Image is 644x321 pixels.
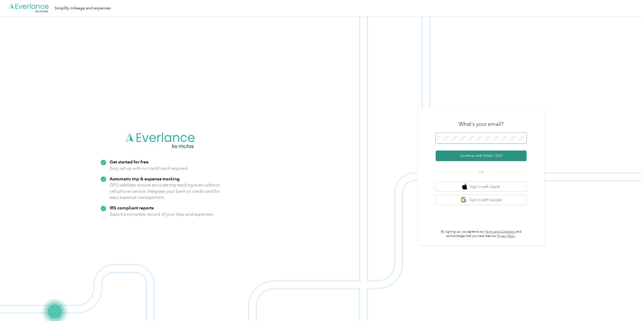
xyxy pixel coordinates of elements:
img: apple logo [462,184,467,190]
strong: Get started for free [110,159,148,164]
h3: What's your email? [459,120,504,128]
button: Continue with Email / SSO [436,151,527,161]
button: apple logoSign in with Apple [436,182,527,192]
img: google logo [460,197,467,203]
button: google logoSign in with Google [436,195,527,205]
iframe: Everlance-gr Chat Button Frame [616,293,644,321]
div: Simplify mileage and expenses [55,5,111,11]
a: Terms and Conditions [485,230,515,234]
p: GPS satellites ensure accurate trip tracking even without cell phone service. Integrate your bank... [110,182,220,201]
strong: Automatic trip & expense tracking [110,176,180,181]
strong: IRS compliant reports [110,205,154,210]
p: Easy set up with no credit card required [110,165,187,171]
span: OR [472,169,490,175]
p: By signing up, you agree to our and acknowledge that you have read our . [436,230,527,238]
a: Privacy Policy [497,234,515,238]
p: Export a complete record of your trips and expenses. [110,211,214,217]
